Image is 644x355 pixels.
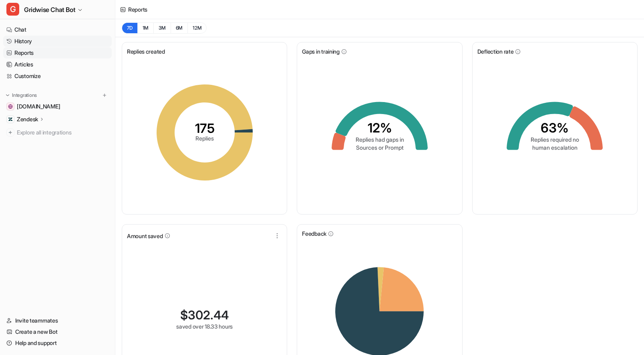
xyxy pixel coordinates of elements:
tspan: human escalation [532,144,578,151]
div: Reports [128,5,147,14]
a: Articles [3,59,112,70]
span: Gridwise Chat Bot [24,4,75,15]
span: G [6,3,19,16]
tspan: Sources or Prompt [356,144,403,151]
p: Zendesk [17,115,38,123]
button: 6M [171,22,188,34]
img: expand menu [5,92,10,98]
span: Feedback [302,229,326,238]
tspan: 12% [367,120,392,136]
p: Integrations [12,92,37,98]
span: Deflection rate [477,47,514,56]
button: 7D [122,22,137,34]
button: Integrations [3,91,39,99]
span: 302.44 [188,308,229,322]
tspan: Replies required no [531,136,579,143]
img: menu_add.svg [102,92,107,98]
img: Zendesk [8,117,13,122]
a: Invite teammates [3,315,112,326]
span: Gaps in training [302,47,340,56]
a: Customize [3,70,112,82]
button: 3M [153,22,171,34]
span: Replies created [127,47,165,56]
tspan: 175 [195,120,214,136]
a: Help and support [3,337,112,349]
a: Create a new Bot [3,326,112,337]
img: gridwise.io [8,104,13,109]
span: Amount saved [127,232,163,240]
div: saved over 18.33 hours [176,322,233,331]
a: Explore all integrations [3,127,112,138]
span: Explore all integrations [17,126,109,139]
button: 1M [137,22,154,34]
tspan: 63% [541,120,569,136]
tspan: Replies [195,135,214,142]
a: gridwise.io[DOMAIN_NAME] [3,101,112,112]
a: Chat [3,24,112,35]
tspan: Replies had gaps in [355,136,404,143]
img: explore all integrations [6,128,14,136]
button: 12M [187,22,207,34]
a: History [3,36,112,47]
a: Reports [3,47,112,58]
div: $ [180,308,229,322]
span: [DOMAIN_NAME] [17,102,60,110]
